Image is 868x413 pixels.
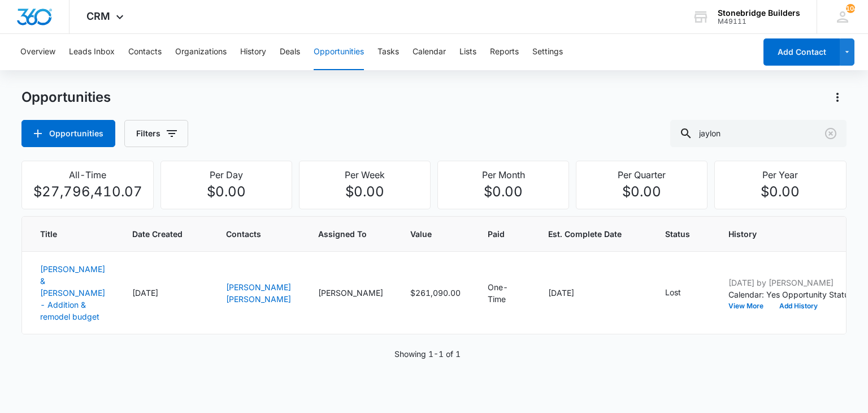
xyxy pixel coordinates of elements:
[763,38,840,66] button: Add Contact
[413,34,446,70] button: Calendar
[314,34,364,70] button: Opportunities
[20,34,55,70] button: Overview
[474,252,535,334] td: One-Time
[410,288,461,298] span: $261,090.00
[175,34,227,70] button: Organizations
[459,34,476,70] button: Lists
[40,228,89,240] span: Title
[69,34,115,70] button: Leads Inbox
[846,4,855,13] div: notifications count
[168,168,285,182] p: Per Day
[40,264,105,321] a: [PERSON_NAME] & [PERSON_NAME] - Addition & remodel budget
[226,282,291,292] a: [PERSON_NAME]
[722,182,839,202] p: $0.00
[665,228,701,240] span: Status
[226,294,291,304] a: [PERSON_NAME]
[445,168,562,182] p: Per Month
[728,303,771,309] button: View More
[318,287,383,299] div: [PERSON_NAME]
[583,182,700,202] p: $0.00
[132,288,158,298] span: [DATE]
[771,303,826,309] button: Add History
[828,88,847,106] button: Actions
[306,182,423,202] p: $0.00
[583,168,700,182] p: Per Quarter
[548,228,622,240] span: Est. Complete Date
[226,228,291,240] span: Contacts
[670,120,847,147] input: Search Opportunities
[318,228,383,240] span: Assigned To
[718,8,800,18] div: account name
[490,34,519,70] button: Reports
[410,228,444,240] span: Value
[86,10,110,22] span: CRM
[718,18,800,25] div: account id
[665,286,701,300] div: - - Select to Edit Field
[445,182,562,202] p: $0.00
[128,34,162,70] button: Contacts
[29,168,146,182] p: All-Time
[306,168,423,182] p: Per Week
[822,124,840,143] button: Clear
[394,348,461,360] p: Showing 1-1 of 1
[132,228,183,240] span: Date Created
[665,286,681,298] p: Lost
[168,182,285,202] p: $0.00
[21,120,115,147] button: Opportunities
[29,182,146,202] p: $27,796,410.07
[488,228,505,240] span: Paid
[377,34,399,70] button: Tasks
[21,89,111,106] h1: Opportunities
[548,288,574,298] span: [DATE]
[280,34,300,70] button: Deals
[532,34,563,70] button: Settings
[722,168,839,182] p: Per Year
[846,4,855,13] span: 104
[124,120,188,147] button: Filters
[240,34,266,70] button: History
